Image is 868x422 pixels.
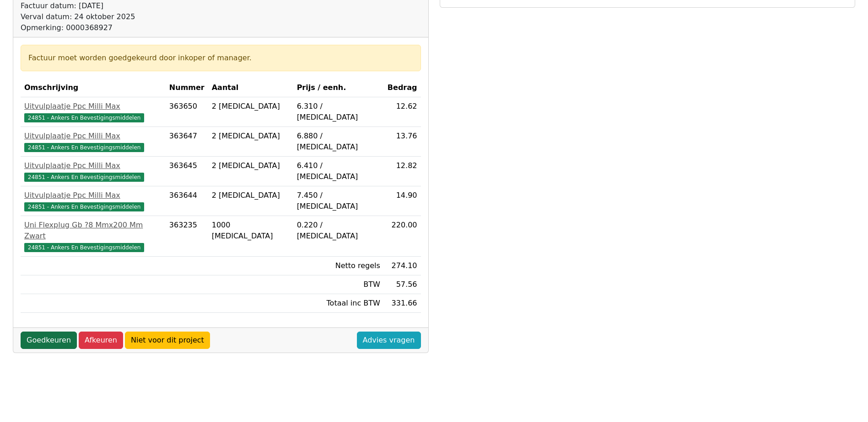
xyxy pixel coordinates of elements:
td: 363650 [166,97,208,127]
a: Uitvulplaatje Ppc Milli Max24851 - Ankers En Bevestigingsmiddelen [24,160,162,182]
div: Uni Flexplug Gb ?8 Mmx200 Mm Zwart [24,220,162,242]
th: Prijs / eenh. [293,79,384,97]
th: Aantal [208,79,293,97]
a: Uitvulplaatje Ppc Milli Max24851 - Ankers En Bevestigingsmiddelen [24,190,162,212]
td: Netto regels [293,257,384,275]
a: Niet voor dit project [125,332,210,349]
td: 13.76 [384,127,421,157]
span: 24851 - Ankers En Bevestigingsmiddelen [24,143,144,152]
a: Uitvulplaatje Ppc Milli Max24851 - Ankers En Bevestigingsmiddelen [24,131,162,153]
td: BTW [293,275,384,294]
div: 6.410 / [MEDICAL_DATA] [297,160,380,182]
td: 274.10 [384,257,421,275]
div: 2 [MEDICAL_DATA] [212,131,290,142]
div: Opmerking: 0000368927 [21,22,333,33]
th: Omschrijving [21,79,166,97]
td: 331.66 [384,294,421,313]
span: 24851 - Ankers En Bevestigingsmiddelen [24,113,144,122]
a: Advies vragen [357,332,421,349]
div: Uitvulplaatje Ppc Milli Max [24,190,162,201]
td: 12.82 [384,157,421,186]
a: Uni Flexplug Gb ?8 Mmx200 Mm Zwart24851 - Ankers En Bevestigingsmiddelen [24,220,162,253]
th: Bedrag [384,79,421,97]
div: 2 [MEDICAL_DATA] [212,101,290,112]
td: 57.56 [384,275,421,294]
td: 363645 [166,157,208,186]
div: 1000 [MEDICAL_DATA] [212,220,290,242]
div: Factuur datum: [DATE] [21,0,333,11]
span: 24851 - Ankers En Bevestigingsmiddelen [24,202,144,211]
td: Totaal inc BTW [293,294,384,313]
div: Uitvulplaatje Ppc Milli Max [24,131,162,142]
div: 2 [MEDICAL_DATA] [212,190,290,201]
td: 363647 [166,127,208,157]
div: Uitvulplaatje Ppc Milli Max [24,160,162,171]
a: Afkeuren [79,332,123,349]
div: 7.450 / [MEDICAL_DATA] [297,190,380,212]
span: 24851 - Ankers En Bevestigingsmiddelen [24,243,144,252]
td: 12.62 [384,97,421,127]
th: Nummer [166,79,208,97]
div: 0.220 / [MEDICAL_DATA] [297,220,380,242]
td: 220.00 [384,216,421,257]
div: 2 [MEDICAL_DATA] [212,160,290,171]
a: Goedkeuren [21,332,77,349]
div: Verval datum: 24 oktober 2025 [21,11,333,22]
div: 6.880 / [MEDICAL_DATA] [297,131,380,153]
td: 363235 [166,216,208,257]
div: Factuur moet worden goedgekeurd door inkoper of manager. [28,53,413,63]
td: 14.90 [384,186,421,216]
div: 6.310 / [MEDICAL_DATA] [297,101,380,123]
a: Uitvulplaatje Ppc Milli Max24851 - Ankers En Bevestigingsmiddelen [24,101,162,123]
div: Uitvulplaatje Ppc Milli Max [24,101,162,112]
span: 24851 - Ankers En Bevestigingsmiddelen [24,173,144,182]
td: 363644 [166,186,208,216]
